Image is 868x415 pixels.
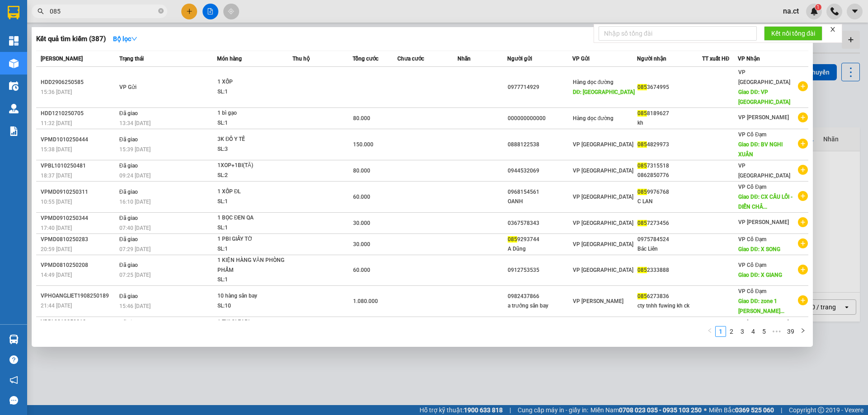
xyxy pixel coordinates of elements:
[158,7,164,16] span: close-circle
[119,319,138,326] span: Đã giao
[353,298,378,304] span: 1.080.000
[637,83,702,92] div: 3674995
[217,244,285,254] div: SL: 1
[41,261,117,270] div: VPMD0810250208
[119,120,151,126] span: 13:34 [DATE]
[217,256,285,275] div: 1 KIỆN HÀNG VĂN PHÒNG PHẨM
[704,326,715,337] button: left
[771,28,815,38] span: Kết nối tổng đài
[637,161,702,171] div: 7315518
[573,267,633,273] span: VP [GEOGRAPHIC_DATA]
[41,56,83,62] span: [PERSON_NAME]
[784,326,797,336] a: 39
[41,214,117,223] div: VPMD0910250344
[9,396,18,405] span: message
[737,326,747,336] a: 3
[217,301,285,311] div: SL: 10
[798,112,808,122] span: plus-circle
[119,56,144,62] span: Trạng thái
[119,199,151,205] span: 16:10 [DATE]
[119,189,138,195] span: Đã giao
[119,225,151,231] span: 07:40 [DATE]
[353,168,370,174] span: 80.000
[573,241,633,247] span: VP [GEOGRAPHIC_DATA]
[738,69,790,85] span: VP [GEOGRAPHIC_DATA]
[41,120,72,126] span: 11:32 [DATE]
[726,326,737,337] li: 2
[748,326,759,337] li: 4
[784,326,797,337] li: 39
[797,326,808,337] button: right
[738,114,789,121] span: VP [PERSON_NAME]
[217,171,285,181] div: SL: 2
[113,35,137,42] strong: Bộ lọc
[41,246,72,252] span: 20:59 [DATE]
[738,194,793,210] span: Giao DĐ: CX CẦU LỒI - DIỄN CHÂ...
[41,199,72,205] span: 10:55 [DATE]
[217,161,285,171] div: 1XOP+1BI(TĂ)
[738,236,766,242] span: VP Cổ Đạm
[41,78,117,87] div: HDD2906250585
[397,56,424,62] span: Chưa cước
[41,291,117,301] div: VPHOANGLIET1908250189
[637,293,647,299] span: 085
[41,317,117,327] div: VPBL0810250212
[738,163,790,179] span: VP [GEOGRAPHIC_DATA]
[637,219,702,228] div: 7273456
[716,326,726,336] a: 1
[508,140,572,149] div: 0888122538
[830,26,836,33] span: close
[797,326,808,337] li: Next Page
[119,262,138,268] span: Đã giao
[507,56,532,62] span: Người gửi
[738,184,766,190] span: VP Cổ Đạm
[292,56,310,62] span: Thu hộ
[353,115,370,121] span: 80.000
[508,266,572,275] div: 0912753535
[217,197,285,207] div: SL: 1
[637,267,647,273] span: 085
[508,197,572,206] div: OANH
[769,326,784,337] li: Next 5 Pages
[9,104,19,113] img: warehouse-icon
[637,84,647,90] span: 085
[637,197,702,206] div: C LAN
[637,244,702,254] div: Bác Liên
[41,146,72,153] span: 15:38 [DATE]
[637,187,702,197] div: 9976768
[119,110,138,117] span: Đã giao
[637,301,702,311] div: cty tnhh fuwing kh ck
[119,146,151,153] span: 15:39 [DATE]
[50,6,156,16] input: Tìm tên, số ĐT hoặc mã đơn
[217,77,285,87] div: 1 XỐP
[217,118,285,128] div: SL: 1
[738,131,766,138] span: VP Cổ Đạm
[573,194,633,200] span: VP [GEOGRAPHIC_DATA]
[573,298,623,304] span: VP [PERSON_NAME]
[41,303,72,309] span: 21:44 [DATE]
[759,326,769,336] a: 5
[41,173,72,179] span: 18:37 [DATE]
[769,326,784,337] span: •••
[702,56,730,62] span: TT xuất HĐ
[637,118,702,128] div: kh
[738,89,790,105] span: Giao DĐ: VP [GEOGRAPHIC_DATA]
[637,220,647,226] span: 085
[759,326,769,337] li: 5
[738,56,760,62] span: VP Nhận
[637,266,702,275] div: 2333888
[158,8,164,14] span: close-circle
[508,187,572,197] div: 0968154561
[737,326,748,337] li: 3
[508,236,517,242] span: 085
[41,135,117,145] div: VPMD1010250444
[217,291,285,301] div: 10 hàng sân bay
[573,79,614,85] span: Hàng dọc đường
[217,213,285,223] div: 1 BỌC ĐEN QA
[738,288,766,294] span: VP Cổ Đạm
[119,215,138,221] span: Đã giao
[738,141,783,158] span: Giao DĐ: BV NGHI XUÂN
[119,246,151,252] span: 07:29 [DATE]
[738,262,766,268] span: VP Cổ Đạm
[748,326,758,336] a: 4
